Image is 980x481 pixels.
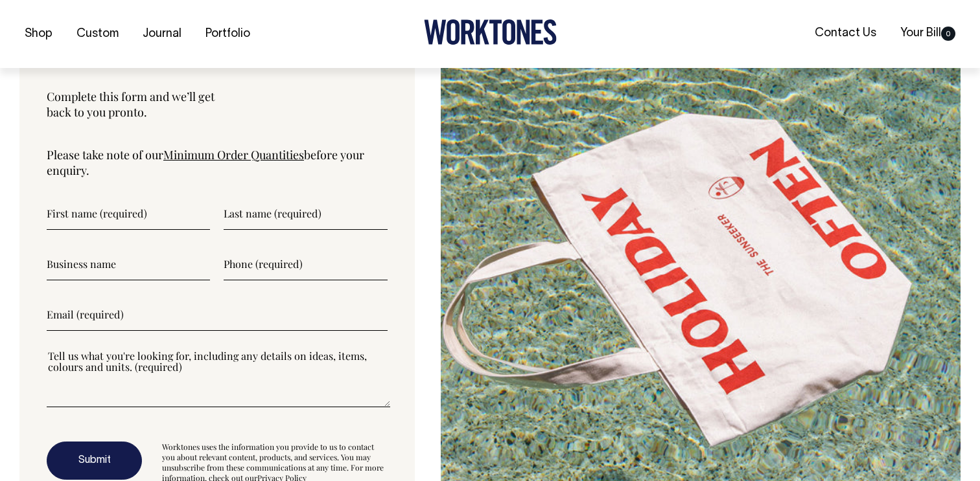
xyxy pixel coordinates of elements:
[47,442,142,480] button: Submit
[224,197,387,230] input: Last name (required)
[137,23,187,45] a: Journal
[47,248,210,280] input: Business name
[895,23,961,44] a: Your Bill0
[47,89,388,120] p: Complete this form and we’ll get back to you pronto.
[224,248,387,280] input: Phone (required)
[810,23,881,44] a: Contact Us
[71,23,124,45] a: Custom
[941,27,955,41] span: 0
[163,147,304,162] a: Minimum Order Quantities
[47,298,388,331] input: Email (required)
[200,23,255,45] a: Portfolio
[47,197,210,230] input: First name (required)
[47,147,388,178] p: Please take note of our before your enquiry.
[19,23,58,45] a: Shop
